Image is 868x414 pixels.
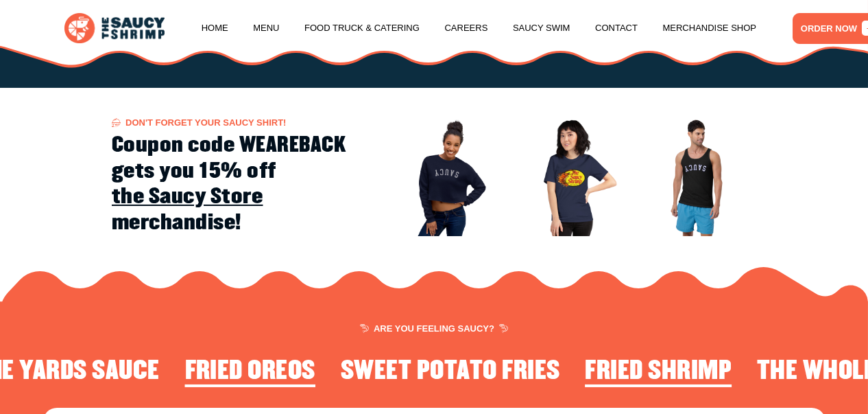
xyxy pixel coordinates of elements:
[341,357,560,385] h2: Sweet Potato Fries
[64,13,165,43] img: logo
[585,357,732,389] li: 1 of 4
[595,2,638,54] a: Contact
[112,184,263,209] a: the Saucy Store
[185,357,316,385] h2: Fried Oreos
[202,2,228,54] a: Home
[112,118,286,127] span: Don't forget your Saucy Shirt!
[585,357,732,385] h2: Fried Shrimp
[185,357,316,389] li: 3 of 4
[663,2,757,54] a: Merchandise Shop
[444,2,487,54] a: Careers
[253,2,279,54] a: Menu
[387,118,505,235] img: Image 1
[304,2,420,54] a: Food Truck & Catering
[513,118,630,235] img: Image 2
[341,357,560,389] li: 4 of 4
[639,118,756,235] img: Image 3
[360,324,508,333] span: ARE YOU FEELING SAUCY?
[112,133,371,235] h2: Coupon code WEAREBACK gets you 15% off merchandise!
[513,2,570,54] a: Saucy Swim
